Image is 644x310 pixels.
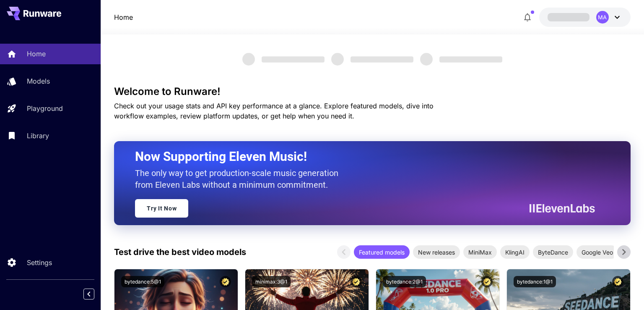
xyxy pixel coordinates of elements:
[114,102,434,120] span: Check out your usage stats and API key performance at a glance. Explore featured models, dive int...
[576,245,618,259] div: Google Veo
[114,12,133,22] a: Home
[354,248,410,257] span: Featured models
[27,257,52,268] p: Settings
[576,248,618,257] span: Google Veo
[114,246,246,258] p: Test drive the best video models
[252,276,291,287] button: minimax:3@1
[90,286,101,302] div: Collapse sidebar
[533,248,573,257] span: ByteDance
[383,276,426,287] button: bytedance:2@1
[114,12,133,22] nav: breadcrumb
[135,149,588,165] h2: Now Supporting Eleven Music!
[481,276,493,287] button: Certified Model – Vetted for best performance and includes a commercial license.
[27,76,50,86] p: Models
[121,276,164,287] button: bytedance:5@1
[83,289,94,299] button: Collapse sidebar
[354,245,410,259] div: Featured models
[413,248,460,257] span: New releases
[220,276,231,287] button: Certified Model – Vetted for best performance and includes a commercial license.
[27,49,46,59] p: Home
[413,245,460,259] div: New releases
[135,199,188,218] a: Try It Now
[463,248,497,257] span: MiniMax
[463,245,497,259] div: MiniMax
[612,276,623,287] button: Certified Model – Vetted for best performance and includes a commercial license.
[533,245,573,259] div: ByteDance
[500,248,530,257] span: KlingAI
[114,86,630,97] h3: Welcome to Runware!
[27,103,63,113] p: Playground
[596,11,609,24] div: MA
[500,245,530,259] div: KlingAI
[514,276,556,287] button: bytedance:1@1
[351,276,362,287] button: Certified Model – Vetted for best performance and includes a commercial license.
[27,131,49,141] p: Library
[539,8,631,27] button: MA
[135,167,345,191] p: The only way to get production-scale music generation from Eleven Labs without a minimum commitment.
